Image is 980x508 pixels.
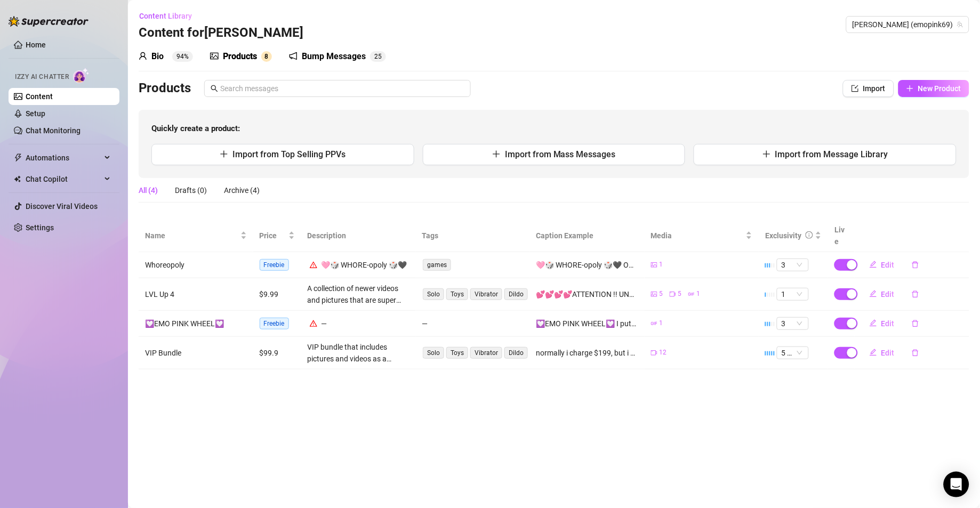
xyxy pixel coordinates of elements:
[415,220,530,252] th: Tags
[139,7,200,25] button: Content Library
[918,84,961,93] span: New Product
[175,184,207,196] div: Drafts (0)
[26,126,81,135] a: Chat Monitoring
[651,350,657,356] span: video-camera
[806,231,813,239] span: info-circle
[660,318,663,328] span: 1
[861,315,903,332] button: Edit
[505,149,616,159] span: Import from Mass Messages
[903,286,928,303] button: delete
[139,337,253,369] td: VIP Bundle
[232,149,346,159] span: Import from Top Selling PPVs
[881,349,895,357] span: Edit
[423,347,444,359] span: Solo
[220,83,464,94] input: Search messages
[261,51,272,62] sup: 8
[843,80,894,97] button: Import
[651,291,657,297] span: picture
[14,154,22,162] span: thunderbolt
[151,124,240,133] strong: Quickly create a product:
[870,349,877,356] span: edit
[881,319,895,328] span: Edit
[536,288,638,300] div: 💕💕💕💕ATTENTION !! UNLOCK TO LEVEL UP💕💕💕💕 This is my FOURTH Level up bundle! In an effort to contro...
[870,319,877,327] span: edit
[530,220,645,252] th: Caption Example
[881,261,895,269] span: Edit
[26,41,46,49] a: Home
[260,230,286,241] span: Price
[145,230,238,241] span: Name
[139,12,192,20] span: Content Library
[852,85,859,92] span: import
[944,472,969,497] div: Open Intercom Messenger
[253,220,301,252] th: Price
[139,220,253,252] th: Name
[651,230,744,241] span: Media
[660,289,663,299] span: 5
[651,320,657,327] span: gif
[651,262,657,268] span: picture
[15,72,69,82] span: Izzy AI Chatter
[912,320,919,327] span: delete
[310,320,317,327] span: warning
[26,171,101,188] span: Chat Copilot
[415,311,530,337] td: —
[289,52,298,60] span: notification
[423,144,686,165] button: Import from Mass Messages
[310,261,317,269] span: warning
[224,184,260,196] div: Archive (4)
[260,318,289,329] span: Freebie
[446,347,468,359] span: Toys
[139,52,147,60] span: user
[492,150,501,158] span: plus
[536,347,638,359] div: normally i charge $199, but i can do $99.90 if you unlock now, it's LIFETIME, you just pay once a...
[903,315,928,332] button: delete
[260,259,289,271] span: Freebie
[863,84,886,93] span: Import
[446,288,468,300] span: Toys
[536,318,638,329] div: 💟EMO PINK WHEEL💟 I put only the best prizes on this wheel!!:) tip $10 for 1 spin ✨ tip $15 for 2 ...
[781,288,805,300] span: 1
[26,223,54,232] a: Settings
[504,347,528,359] span: Dildo
[151,50,164,63] div: Bio
[220,150,228,158] span: plus
[370,51,386,62] sup: 25
[775,149,888,159] span: Import from Message Library
[301,220,416,252] th: Description
[781,259,805,271] span: 3
[781,347,805,359] span: 5 🔥
[151,144,414,165] button: Import from Top Selling PPVs
[139,25,303,42] h3: Content for [PERSON_NAME]
[308,341,409,365] div: VIP bundle that includes pictures and videos as a 'welcome' gift. A series of my old solo masturb...
[861,256,903,273] button: Edit
[906,85,914,92] span: plus
[912,291,919,298] span: delete
[308,283,409,306] div: A collection of newer videos and pictures that are super hot and sexy. I show off my butthole, my...
[210,52,219,60] span: picture
[26,202,98,211] a: Discover Viral Videos
[688,291,695,297] span: gif
[781,318,805,329] span: 3
[26,92,53,101] a: Content
[870,290,877,297] span: edit
[139,278,253,311] td: LVL Up 4
[828,220,855,252] th: Live
[172,51,193,62] sup: 94%
[861,344,903,361] button: Edit
[73,68,90,83] img: AI Chatter
[265,53,269,60] span: 8
[536,259,638,271] div: 🩷🎲 WHORE-opoly 🎲🖤 Only my best prizes!! Wanna try it now? 🎲One roll: $15 🎲Three rolls: $25 🎲Six r...
[322,259,407,271] div: 🩷🎲 WHORE-opoly 🎲🖤
[678,289,682,299] span: 5
[139,80,191,97] h3: Products
[223,50,257,63] div: Products
[765,230,801,241] div: Exclusivity
[423,288,444,300] span: Solo
[697,289,701,299] span: 1
[957,21,963,28] span: team
[670,291,676,297] span: video-camera
[762,150,771,158] span: plus
[253,337,301,369] td: $99.9
[898,80,969,97] button: New Product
